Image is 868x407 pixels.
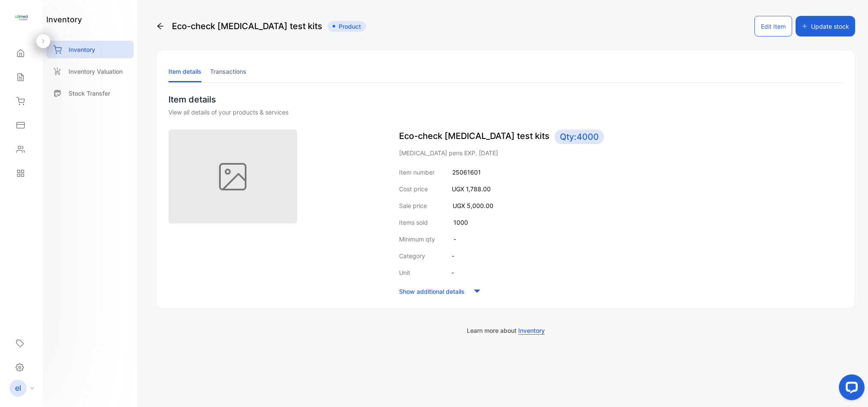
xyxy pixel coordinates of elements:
[168,130,297,223] img: item
[555,130,604,144] span: Qty: 4000
[399,130,843,144] p: Eco-check [MEDICAL_DATA] test kits
[46,14,82,25] h1: inventory
[399,201,427,210] p: Sale price
[15,383,21,394] p: el
[452,185,491,193] span: UGX 1,788.00
[832,371,868,407] iframe: LiveChat chat widget
[69,45,95,54] p: Inventory
[454,218,468,227] p: 1000
[399,235,435,244] p: Minimum qty
[15,11,28,24] img: logo
[796,16,855,36] button: Update stock
[69,67,123,76] p: Inventory Valuation
[399,287,465,296] p: Show additional details
[69,89,110,98] p: Stock Transfer
[399,148,843,157] p: [MEDICAL_DATA] pens EXP. [DATE]
[168,93,843,106] p: Item details
[518,327,545,335] span: Inventory
[168,108,843,117] div: View all details of your products & services
[168,60,201,82] li: Item details
[210,60,246,82] li: Transactions
[452,251,454,260] p: -
[327,21,366,32] span: Product
[46,41,134,58] a: Inventory
[156,326,855,335] p: Learn more about
[46,84,134,102] a: Stock Transfer
[399,268,410,277] p: Unit
[399,184,428,193] p: Cost price
[399,218,428,227] p: Items sold
[454,235,456,244] p: -
[399,168,435,177] p: Item number
[453,202,493,209] span: UGX 5,000.00
[399,251,425,260] p: Category
[754,16,792,36] button: Edit Item
[451,268,454,277] p: -
[156,16,366,36] div: Eco-check [MEDICAL_DATA] test kits
[452,168,481,177] p: 25061601
[46,63,134,80] a: Inventory Valuation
